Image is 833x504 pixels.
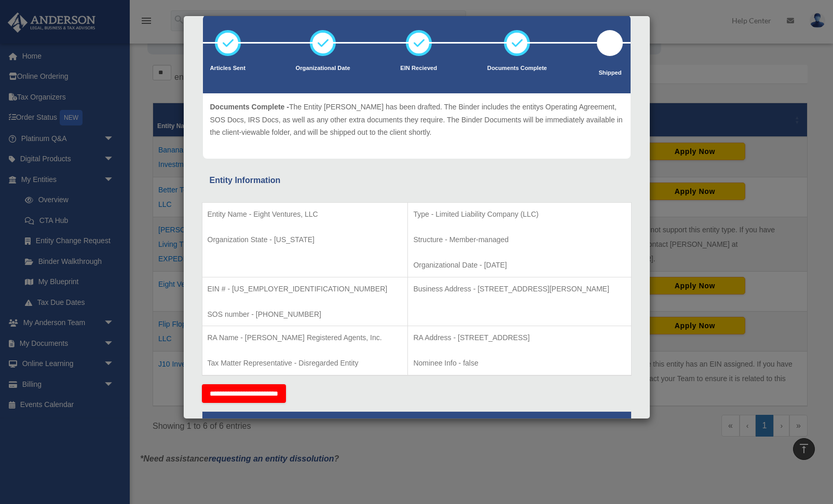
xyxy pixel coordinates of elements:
[296,63,350,74] p: Organizational Date
[487,63,547,74] p: Documents Complete
[413,357,625,370] p: Nominee Info - false
[210,101,623,139] p: The Entity [PERSON_NAME] has been drafted. The Binder includes the entitys Operating Agreement, S...
[208,331,403,344] p: RA Name - [PERSON_NAME] Registered Agents, Inc.
[413,259,625,272] p: Organizational Date - [DATE]
[210,173,624,188] div: Entity Information
[208,308,403,321] p: SOS number - [PHONE_NUMBER]
[210,103,289,111] span: Documents Complete -
[413,233,625,246] p: Structure - Member-managed
[413,208,625,221] p: Type - Limited Liability Company (LLC)
[202,411,631,437] th: Tax Information
[210,63,245,74] p: Articles Sent
[413,331,625,344] p: RA Address - [STREET_ADDRESS]
[597,68,623,78] p: Shipped
[413,283,625,296] p: Business Address - [STREET_ADDRESS][PERSON_NAME]
[400,63,437,74] p: EIN Recieved
[208,208,403,221] p: Entity Name - Eight Ventures, LLC
[208,283,403,296] p: EIN # - [US_EMPLOYER_IDENTIFICATION_NUMBER]
[208,357,403,370] p: Tax Matter Representative - Disregarded Entity
[208,233,403,246] p: Organization State - [US_STATE]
